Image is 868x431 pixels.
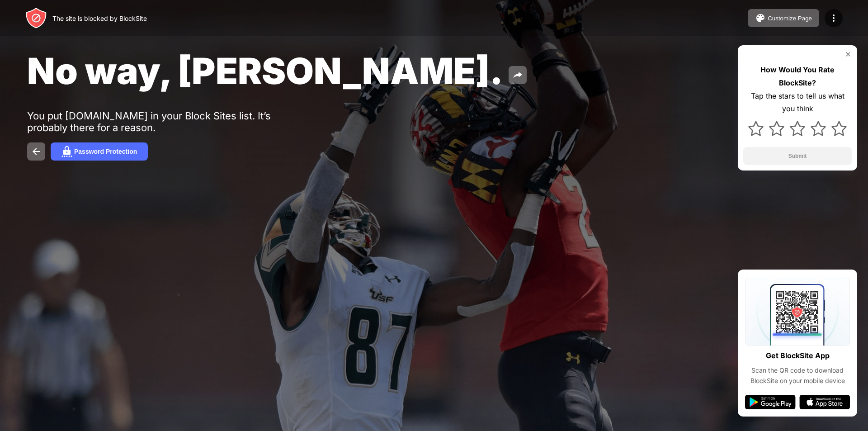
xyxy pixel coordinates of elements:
[766,349,830,362] div: Get BlockSite App
[745,395,796,409] img: google-play.svg
[748,9,819,27] button: Customize Page
[828,13,839,24] img: menu-icon.svg
[27,110,307,133] div: You put [DOMAIN_NAME] in your Block Sites list. It’s probably there for a reason.
[745,365,850,386] div: Scan the QR code to download BlockSite on your mobile device
[768,15,812,22] div: Customize Page
[790,121,805,136] img: star.svg
[745,277,850,346] img: qrcode.svg
[831,121,847,136] img: star.svg
[811,121,826,136] img: star.svg
[512,70,523,81] img: share.svg
[799,395,850,409] img: app-store.svg
[27,49,503,93] span: No way, [PERSON_NAME].
[52,14,147,22] div: The site is blocked by BlockSite
[31,146,42,157] img: back.svg
[743,63,852,90] div: How Would You Rate BlockSite?
[844,51,852,58] img: rate-us-close.svg
[74,148,137,155] div: Password Protection
[743,147,852,165] button: Submit
[755,13,766,24] img: pallet.svg
[748,121,764,136] img: star.svg
[769,121,784,136] img: star.svg
[25,7,47,29] img: header-logo.svg
[51,142,148,161] button: Password Protection
[743,90,852,116] div: Tap the stars to tell us what you think
[61,146,72,157] img: password.svg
